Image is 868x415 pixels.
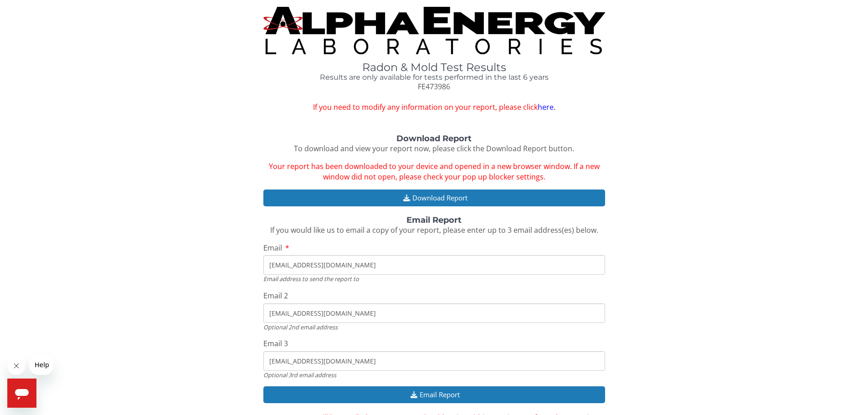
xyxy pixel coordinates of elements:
span: Email [263,243,282,253]
img: TightCrop.jpg [263,7,605,54]
iframe: Close message [7,357,26,375]
span: Email 3 [263,338,288,348]
div: Optional 2nd email address [263,323,605,331]
span: Email 2 [263,291,288,301]
iframe: Button to launch messaging window [7,379,36,408]
button: Download Report [263,190,605,206]
div: Email address to send the report to [263,275,605,283]
span: Your report has been downloaded to your device and opened in a new browser window. If a new windo... [269,161,600,182]
span: FE473986 [418,82,450,92]
a: here. [538,102,555,112]
button: Email Report [263,386,605,403]
div: Optional 3rd email address [263,371,605,379]
h1: Radon & Mold Test Results [263,61,605,73]
span: If you would like us to email a copy of your report, please enter up to 3 email address(es) below. [270,225,598,235]
span: To download and view your report now, please click the Download Report button. [294,143,574,154]
strong: Download Report [396,133,472,143]
h4: Results are only available for tests performed in the last 6 years [263,73,605,82]
span: If you need to modify any information on your report, please click [263,102,605,113]
iframe: Message from company [29,355,53,375]
strong: Email Report [406,215,462,225]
